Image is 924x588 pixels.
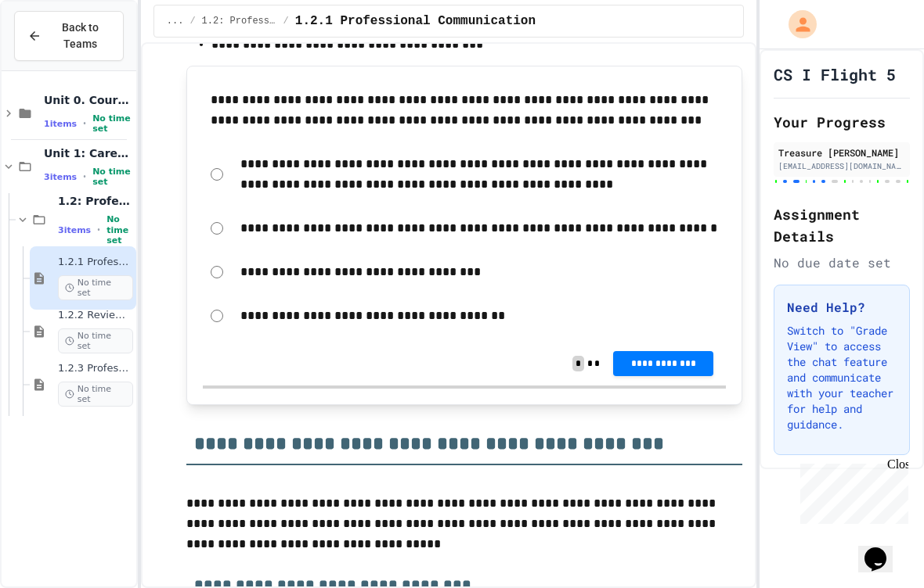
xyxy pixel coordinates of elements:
span: No time set [58,382,133,407]
h3: Need Help? [787,298,897,317]
span: • [83,170,86,183]
span: 1.2: Professional Communication [58,194,133,208]
div: Treasure [PERSON_NAME] [778,145,905,160]
div: No due date set [774,253,910,272]
span: 1 items [44,119,77,129]
span: No time set [106,214,133,246]
span: / [189,15,195,27]
span: 3 items [58,225,91,235]
iframe: chat widget [858,525,908,572]
span: • [97,224,100,236]
div: Chat with us now!Close [6,6,108,99]
span: / [283,15,289,27]
h2: Your Progress [774,111,910,133]
span: • [83,117,86,130]
h1: CS I Flight 5 [774,63,896,85]
span: No time set [58,328,133,353]
button: Back to Teams [14,11,124,61]
span: Unit 1: Careers & Professionalism [44,146,133,160]
p: Switch to "Grade View" to access the chat feature and communicate with your teacher for help and ... [787,323,897,432]
span: 1.2.2 Review - Professional Communication [58,309,133,322]
span: No time set [92,167,133,187]
iframe: chat widget [794,457,908,524]
div: [EMAIL_ADDRESS][DOMAIN_NAME] [778,160,905,172]
h2: Assignment Details [774,203,910,247]
span: Unit 0. Course Syllabus [44,93,133,107]
span: 1.2.1 Professional Communication [58,256,133,269]
span: Back to Teams [51,20,110,52]
span: 1.2.3 Professional Communication Challenge [58,362,133,375]
span: No time set [92,113,133,134]
span: No time set [58,275,133,300]
span: ... [167,15,184,27]
div: My Account [772,6,821,42]
span: 1.2.1 Professional Communication [295,12,536,30]
span: 1.2: Professional Communication [202,15,277,27]
span: 3 items [44,172,77,182]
